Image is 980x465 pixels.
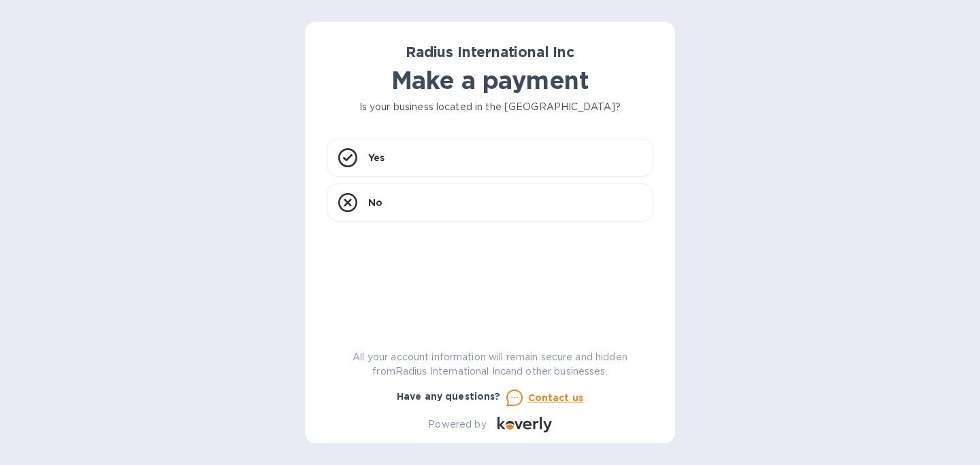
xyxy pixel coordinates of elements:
[428,417,486,432] p: Powered by
[406,44,574,61] b: Radius International Inc
[397,391,501,402] b: Have any questions?
[368,196,382,209] p: No
[528,392,584,403] u: Contact us
[327,66,653,94] h1: Make a payment
[327,350,653,379] p: All your account information will remain secure and hidden from Radius International Inc and othe...
[368,151,385,165] p: Yes
[327,100,653,114] p: Is your business located in the [GEOGRAPHIC_DATA]?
